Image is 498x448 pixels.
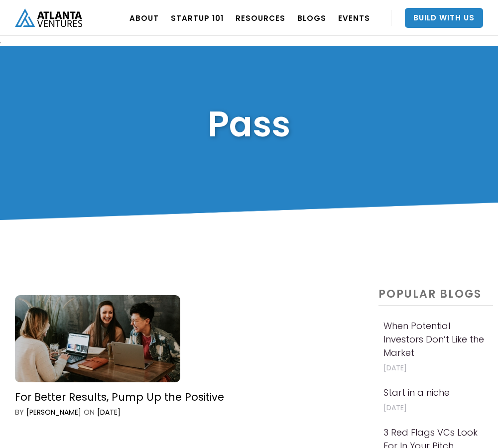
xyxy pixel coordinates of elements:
a: Startup 101 [171,4,224,32]
div: [PERSON_NAME] [26,407,81,417]
a: When Potential Investors Don’t Like the Market[DATE] [378,316,493,379]
a: RESOURCES [236,4,285,32]
a: ABOUT [129,4,159,32]
a: EVENTS [338,4,370,32]
div: ON [84,407,95,417]
p: [DATE] [383,402,450,414]
a: BLOGS [297,4,326,32]
h4: When Potential Investors Don’t Like the Market [383,319,488,359]
div: For Better Results, Pump Up the Positive [15,390,224,404]
h4: popular BLOGS [378,288,493,306]
p: [DATE] [383,362,488,374]
h4: Start in a niche [383,386,450,399]
a: Build With Us [405,8,483,28]
a: For Better Results, Pump Up the Positiveby[PERSON_NAME]ON[DATE] [5,282,365,431]
a: Start in a niche[DATE] [378,382,455,419]
div: [DATE] [97,407,121,417]
div: by [15,407,24,417]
